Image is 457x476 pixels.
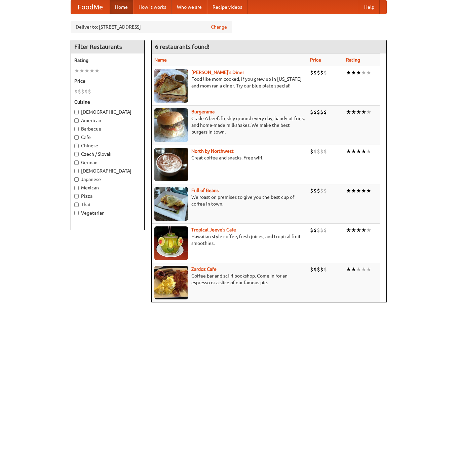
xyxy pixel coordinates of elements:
[74,118,79,123] input: American
[310,57,321,63] a: Price
[366,108,371,116] li: ★
[74,109,141,115] label: [DEMOGRAPHIC_DATA]
[356,226,361,234] li: ★
[74,152,79,156] input: Czech / Slovak
[323,69,327,76] li: $
[74,168,141,174] label: [DEMOGRAPHIC_DATA]
[154,148,188,181] img: north.jpg
[74,184,141,191] label: Mexican
[94,67,100,74] li: ★
[346,69,351,76] li: ★
[191,188,219,193] a: Full of Beans
[74,193,141,199] label: Pizza
[74,203,79,207] input: Thai
[110,0,133,14] a: Home
[74,57,141,64] h5: Rating
[172,0,207,14] a: Who we are
[154,233,305,247] p: Hawaiian style coffee, fresh juices, and tropical fruit smoothies.
[317,266,320,273] li: $
[81,88,84,95] li: $
[310,266,313,273] li: $
[154,57,167,63] a: Name
[351,148,356,155] li: ★
[356,148,361,155] li: ★
[71,21,232,33] div: Deliver to: [STREET_ADDRESS]
[191,70,244,75] a: [PERSON_NAME]'s Diner
[366,69,371,76] li: ★
[74,159,141,166] label: German
[191,148,234,154] a: North by Northwest
[154,115,305,135] p: Grade A beef, freshly ground every day, hand-cut fries, and home-made milkshakes. We make the bes...
[154,226,188,260] img: jeeves.jpg
[79,67,84,74] li: ★
[323,148,327,155] li: $
[320,108,323,116] li: $
[356,266,361,273] li: ★
[317,148,320,155] li: $
[320,69,323,76] li: $
[74,151,141,157] label: Czech / Slovak
[88,88,91,95] li: $
[154,69,188,103] img: sallys.jpg
[356,108,361,116] li: ★
[313,108,317,116] li: $
[154,76,305,89] p: Food like mom cooked, if you grew up in [US_STATE] and mom ran a diner. Try our blue plate special!
[191,109,215,114] a: Burgerama
[351,108,356,116] li: ★
[74,110,79,114] input: [DEMOGRAPHIC_DATA]
[346,108,351,116] li: ★
[313,226,317,234] li: $
[317,187,320,194] li: $
[74,176,141,183] label: Japanese
[346,226,351,234] li: ★
[361,108,366,116] li: ★
[317,108,320,116] li: $
[154,272,305,286] p: Coffee bar and sci-fi bookshop. Come in for an espresso or a slice of our famous pie.
[366,226,371,234] li: ★
[359,0,380,14] a: Help
[346,266,351,273] li: ★
[154,266,188,299] img: zardoz.jpg
[74,194,79,198] input: Pizza
[89,67,94,74] li: ★
[84,88,88,95] li: $
[74,142,141,149] label: Chinese
[154,194,305,207] p: We roast on premises to give you the best cup of coffee in town.
[74,125,141,132] label: Barbecue
[366,148,371,155] li: ★
[351,266,356,273] li: ★
[366,266,371,273] li: ★
[320,266,323,273] li: $
[310,69,313,76] li: $
[74,99,141,105] h5: Cuisine
[155,43,210,50] ng-pluralize: 6 restaurants found!
[74,117,141,124] label: American
[317,226,320,234] li: $
[351,69,356,76] li: ★
[71,40,144,53] h4: Filter Restaurants
[361,69,366,76] li: ★
[366,187,371,194] li: ★
[211,24,227,30] a: Change
[74,67,79,74] li: ★
[74,201,141,208] label: Thai
[74,169,79,173] input: [DEMOGRAPHIC_DATA]
[320,187,323,194] li: $
[191,227,236,232] a: Tropical Jeeve's Cafe
[323,226,327,234] li: $
[154,154,305,161] p: Great coffee and snacks. Free wifi.
[356,69,361,76] li: ★
[346,57,360,63] a: Rating
[317,69,320,76] li: $
[313,69,317,76] li: $
[74,88,78,95] li: $
[78,88,81,95] li: $
[133,0,172,14] a: How it works
[313,266,317,273] li: $
[74,135,79,140] input: Cafe
[361,187,366,194] li: ★
[84,67,89,74] li: ★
